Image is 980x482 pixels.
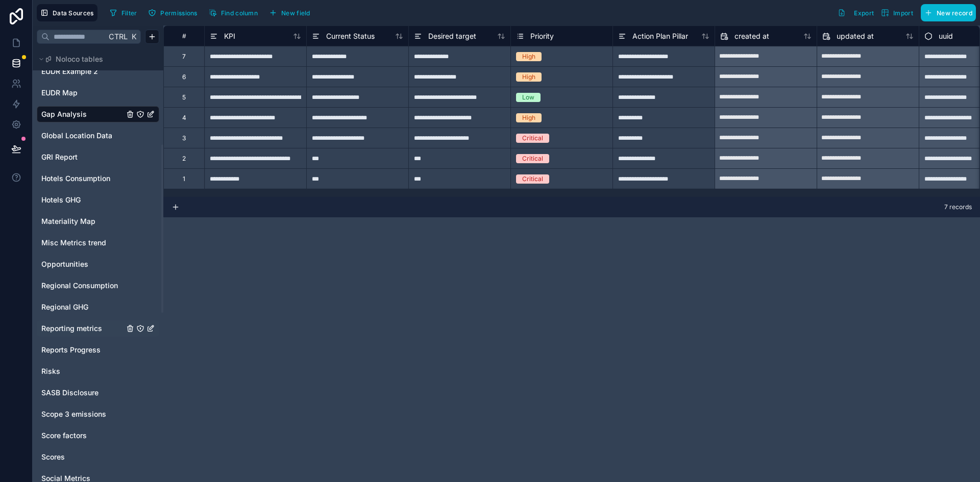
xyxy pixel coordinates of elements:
[106,5,141,20] button: Filter
[428,31,476,41] span: Desired target
[834,4,877,21] button: Export
[37,170,159,187] div: Hotels Consumption
[41,66,98,77] span: EUDR Example 2
[41,430,124,441] a: Score factors
[632,31,688,41] span: Action Plan Pillar
[530,31,554,41] span: Priority
[41,281,118,291] span: Regional Consumption
[37,63,159,80] div: EUDR Example 2
[41,430,87,441] span: Score factors
[41,302,88,312] span: Regional GHG
[41,152,78,162] span: GRI Report
[37,449,159,465] div: Scores
[182,155,186,163] div: 2
[41,152,124,162] a: GRI Report
[224,31,235,41] span: KPI
[41,195,124,205] a: Hotels GHG
[37,277,159,294] div: Regional Consumption
[522,72,535,82] div: High
[37,427,159,444] div: Score factors
[144,5,201,20] button: Permissions
[41,323,102,334] span: Reporting metrics
[41,66,124,77] a: EUDR Example 2
[37,4,97,21] button: Data Sources
[182,134,186,142] div: 3
[37,149,159,165] div: GRI Report
[522,52,535,61] div: High
[522,113,535,122] div: High
[41,173,110,184] span: Hotels Consumption
[41,216,95,226] span: Materiality Map
[37,299,159,315] div: Regional GHG
[41,452,65,462] span: Scores
[41,452,124,462] a: Scores
[37,363,159,379] div: Risks
[37,128,159,144] div: Global Location Data
[37,85,159,101] div: EUDR Map
[41,281,124,291] a: Regional Consumption
[221,9,258,17] span: Find column
[734,31,769,41] span: created at
[37,385,159,401] div: SASB Disclosure
[182,73,186,81] div: 6
[160,9,197,17] span: Permissions
[41,388,124,398] a: SASB Disclosure
[893,9,913,17] span: Import
[41,259,88,269] span: Opportunities
[41,109,87,119] span: Gap Analysis
[37,106,159,122] div: Gap Analysis
[182,93,186,102] div: 5
[41,323,124,334] a: Reporting metrics
[37,320,159,337] div: Reporting metrics
[937,9,972,17] span: New record
[41,88,124,98] a: EUDR Map
[182,114,186,122] div: 4
[41,302,124,312] a: Regional GHG
[56,54,103,64] span: Noloco tables
[144,5,205,20] a: Permissions
[41,238,106,248] span: Misc Metrics trend
[41,259,124,269] a: Opportunities
[41,109,124,119] a: Gap Analysis
[326,31,375,41] span: Current Status
[37,235,159,251] div: Misc Metrics trend
[183,175,185,183] div: 1
[41,88,78,98] span: EUDR Map
[130,33,137,40] span: K
[522,174,543,184] div: Critical
[877,4,917,21] button: Import
[522,134,543,143] div: Critical
[41,345,101,355] span: Reports Progress
[921,4,976,21] button: New record
[41,388,99,398] span: SASB Disclosure
[205,5,261,20] button: Find column
[37,213,159,230] div: Materiality Map
[41,366,60,376] span: Risks
[37,192,159,208] div: Hotels GHG
[37,52,153,66] button: Noloco tables
[41,345,124,355] a: Reports Progress
[41,409,106,419] span: Scope 3 emissions
[171,32,197,40] div: #
[41,216,124,226] a: Materiality Map
[37,256,159,272] div: Opportunities
[41,195,81,205] span: Hotels GHG
[281,9,310,17] span: New field
[108,30,129,43] span: Ctrl
[121,9,137,17] span: Filter
[854,9,874,17] span: Export
[944,203,972,211] span: 7 records
[53,9,94,17] span: Data Sources
[917,4,976,21] a: New record
[522,93,534,102] div: Low
[41,131,124,141] a: Global Location Data
[41,238,124,248] a: Misc Metrics trend
[522,154,543,163] div: Critical
[265,5,314,20] button: New field
[41,366,124,376] a: Risks
[939,31,953,41] span: uuid
[41,409,124,419] a: Scope 3 emissions
[41,173,124,184] a: Hotels Consumption
[837,31,874,41] span: updated at
[37,406,159,422] div: Scope 3 emissions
